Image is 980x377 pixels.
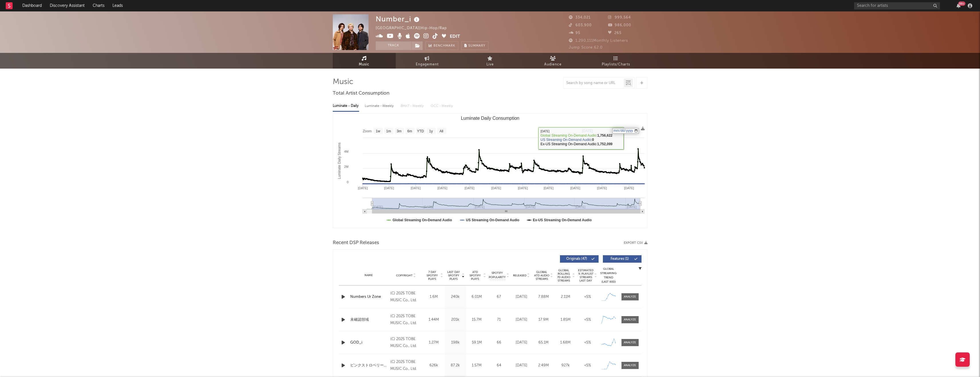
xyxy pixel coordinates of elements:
text: [DATE] [544,186,554,190]
div: 15.7M [468,317,486,323]
div: (C) 2025 TOBE MUSIC Co., Ltd. [390,290,421,304]
div: <5% [578,294,597,300]
div: [DATE] [512,340,531,346]
a: 未確認領域 [350,317,388,323]
a: Playlists/Charts [585,53,648,69]
button: Track [376,41,411,50]
div: 198k [446,340,465,346]
span: 603,900 [569,23,592,27]
button: Export CSV [624,241,648,245]
text: 2M [344,165,348,168]
span: Audience [544,61,562,68]
div: Luminate - Daily [333,101,359,111]
span: Originals ( 47 ) [564,257,590,261]
span: Music [359,61,369,68]
a: Benchmark [425,41,458,50]
svg: Luminate Daily Consumption [333,113,647,228]
a: Live [459,53,522,69]
span: Recent DSP Releases [333,240,379,246]
span: Features ( 1 ) [607,257,633,261]
text: 1m [386,129,391,133]
text: → [608,129,612,133]
span: Released [513,274,526,277]
div: (C) 2025 TOBE MUSIC Co., Ltd. [390,336,421,350]
div: 71 [489,317,509,323]
a: Engagement [396,53,459,69]
span: 986,000 [608,23,631,27]
div: [DATE] [512,317,531,323]
div: 59.1M [468,340,486,346]
span: Benchmark [433,43,455,49]
text: Global Streaming On-Demand Audio [393,218,452,222]
text: [DATE] [570,186,580,190]
button: Summary [461,41,488,50]
span: Playlists/Charts [602,61,630,68]
button: Edit [450,33,460,40]
text: [DATE] [582,129,593,133]
text: 0 [347,180,348,184]
div: 2.11M [556,294,575,300]
span: 95 [569,31,580,35]
text: [DATE] [597,186,607,190]
div: 99 + [958,1,965,6]
span: Estimated % Playlist Streams Last Day [578,269,594,282]
div: (C) 2025 TOBE MUSIC Co., Ltd. [390,313,421,327]
text: [DATE] [358,186,368,190]
div: 2.49M [534,363,553,368]
text: 4M [344,150,348,153]
span: 999,564 [608,16,631,19]
span: Live [486,61,494,68]
a: Numbers Ur Zone [350,294,388,300]
span: Spotify Popularity [489,271,506,280]
text: [DATE] [384,186,394,190]
text: All [439,129,443,133]
a: GOD_i [350,340,388,346]
span: Jump Score: 62.0 [569,46,603,49]
input: Search by song name or URL [563,81,624,85]
span: Global Rolling 7D Audio Streams [556,269,572,282]
div: 626k [425,363,443,368]
text: [DATE] [624,186,634,190]
span: Summary [468,44,485,47]
span: Global ATD Audio Streams [534,270,550,281]
div: <5% [578,340,597,346]
div: 1.44M [425,317,443,323]
text: [DATE] [411,186,421,190]
a: Audience [522,53,585,69]
div: 64 [489,363,509,368]
div: Global Streaming Trend (Last 60D) [600,267,617,284]
span: 7 Day Spotify Plays [425,270,440,281]
div: <5% [578,363,597,368]
text: 6m [407,129,412,133]
div: 1.27M [425,340,443,346]
div: 1.6M [425,294,443,300]
div: 1.57M [468,363,486,368]
text: [DATE] [491,186,501,190]
text: Luminate Daily Streams [337,143,341,179]
div: 240k [446,294,465,300]
div: 66 [489,340,509,346]
text: 1w [376,129,380,133]
text: US Streaming On-Demand Audio [466,218,519,222]
a: ピンクストロベリーチョコレートフライデー [350,363,388,368]
div: Name [350,273,388,278]
span: 1,290,111 Monthly Listeners [569,39,628,43]
div: 6.01M [468,294,486,300]
span: Engagement [416,61,439,68]
div: <5% [578,317,597,323]
button: 99+ [957,3,961,8]
span: ATD Spotify Plays [468,270,483,281]
text: [DATE] [518,186,528,190]
text: [DATE] [437,186,447,190]
div: 927k [556,363,575,368]
div: 67 [489,294,509,300]
text: 1y [429,129,433,133]
div: 65.1M [534,340,553,346]
div: 1.85M [556,317,575,323]
text: YTD [417,129,424,133]
a: Music [333,53,396,69]
div: Number_i [376,14,421,24]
